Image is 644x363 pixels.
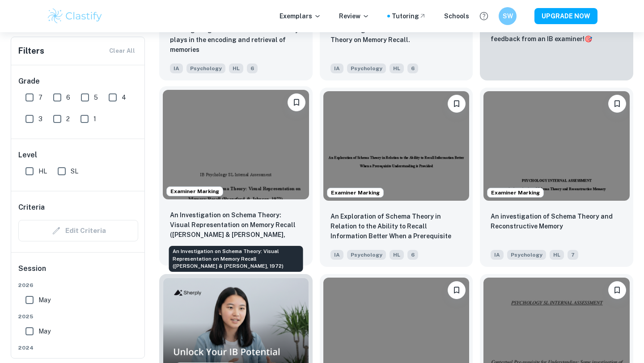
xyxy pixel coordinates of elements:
button: UPGRADE NOW [534,8,597,24]
div: Criteria filters are unavailable when searching by topic [18,220,138,241]
h6: Session [18,263,138,281]
button: Bookmark [448,281,466,299]
span: IA [170,63,183,73]
h6: Grade [18,76,138,87]
span: HL [390,250,404,260]
span: 2 [66,114,70,124]
span: May [38,326,51,336]
span: 7 [38,93,42,102]
img: Clastify logo [47,7,103,25]
span: Psychology [347,63,386,73]
img: Psychology IA example thumbnail: An investigation of Schema Theory and Re [483,91,630,201]
h6: Filters [18,45,44,57]
span: HL [390,63,404,73]
span: 🎯 [585,35,592,42]
p: Exemplars [280,11,321,21]
span: 6 [66,93,70,102]
p: Investigating the role that schema theory plays in the encoding and retrieval of memories [170,25,302,55]
span: May [38,295,51,305]
a: Examiner MarkingBookmarkAn investigation of Schema Theory and Reconstructive Memory IAPsychologyHL7 [480,88,633,267]
p: An Investigation on the Effect of Schema Theory on Memory Recall. [330,25,462,45]
span: 1 [93,114,96,124]
span: SL [71,166,78,176]
button: SW [499,7,517,25]
a: Examiner MarkingBookmarkAn Exploration of Schema Theory in Relation to the Ability to Recall Info... [320,88,473,267]
span: 2026 [18,281,138,289]
span: IA [330,63,343,73]
p: An Investigation on Schema Theory: Visual Representation on Memory Recall (Bransford & Johnson, 1... [170,210,302,241]
img: Psychology IA example thumbnail: An Exploration of Schema Theory in Relat [323,91,470,201]
p: An Exploration of Schema Theory in Relation to the Ability to Recall Information Better When a Pr... [330,211,462,242]
a: Tutoring [392,11,426,21]
p: Want full marks on your IA ? Get expert feedback from an IB examiner! [491,24,623,44]
button: Bookmark [288,93,305,111]
h6: Level [18,150,138,160]
a: Schools [444,11,469,21]
h6: Criteria [18,202,45,213]
span: IA [491,250,504,260]
span: 4 [122,93,126,102]
button: Bookmark [608,281,626,299]
button: Help and Feedback [476,8,491,24]
span: HL [550,250,564,260]
h6: SW [503,11,513,21]
span: HL [229,63,243,73]
a: Examiner MarkingBookmarkAn Investigation on Schema Theory: Visual Representation on Memory Recall... [159,88,313,267]
span: Psychology [507,250,546,260]
span: Psychology [347,250,386,260]
span: Examiner Marking [327,189,383,197]
button: Bookmark [608,95,626,113]
p: Review [339,11,369,21]
span: 2025 [18,312,138,321]
span: 6 [407,250,418,260]
div: An Investigation on Schema Theory: Visual Representation on Memory Recall ([PERSON_NAME] & [PERSO... [169,246,303,272]
span: Psychology [186,63,225,73]
button: Bookmark [448,95,466,113]
span: Examiner Marking [487,189,543,197]
span: HL [38,166,47,176]
span: IA [330,250,343,260]
span: 6 [407,63,418,73]
img: Psychology IA example thumbnail: An Investigation on Schema Theory: Visua [163,90,309,199]
span: Examiner Marking [167,187,223,195]
span: 3 [38,114,42,124]
p: An investigation of Schema Theory and Reconstructive Memory [491,211,623,231]
span: 2024 [18,344,138,352]
span: 7 [568,250,578,260]
span: 5 [94,93,98,102]
span: 6 [247,63,258,73]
